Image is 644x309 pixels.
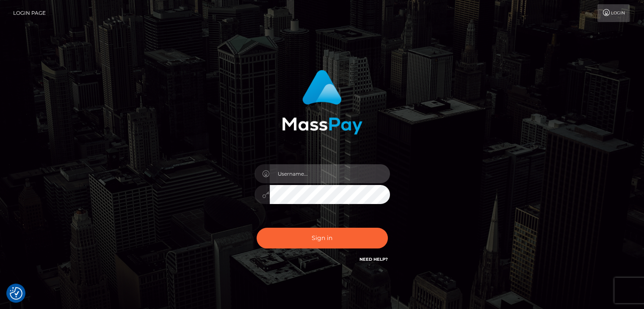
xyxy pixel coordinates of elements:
img: MassPay Login [282,70,362,135]
input: Username... [270,164,390,183]
a: Login [597,4,630,22]
button: Consent Preferences [10,287,22,300]
button: Sign in [257,228,388,248]
a: Need Help? [359,257,388,262]
img: Revisit consent button [10,287,22,300]
a: Login Page [13,4,46,22]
